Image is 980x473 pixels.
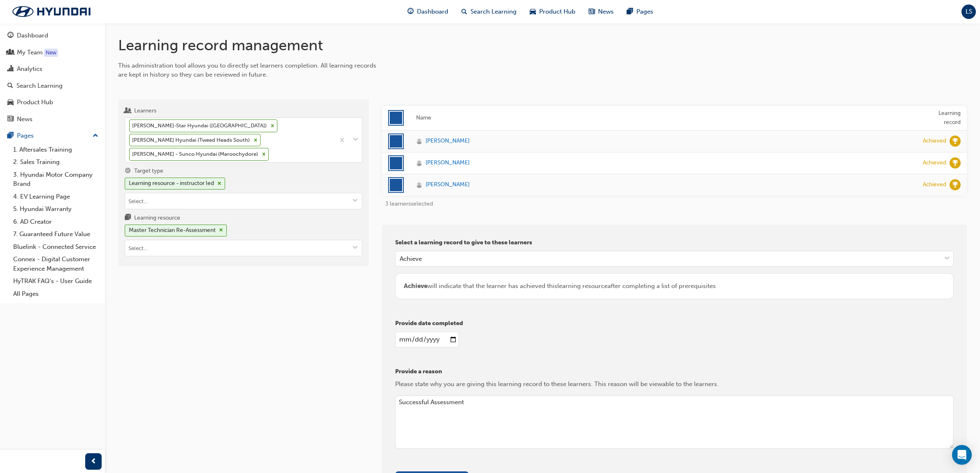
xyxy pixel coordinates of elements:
span: news-icon [7,116,14,123]
span: search-icon [7,82,13,90]
span: Pages [636,7,653,16]
a: news-iconNews [582,3,620,20]
span: chart-icon [7,66,14,73]
div: [PERSON_NAME] Hyundai (Tweed Heads South) [130,134,251,146]
a: 1. Aftersales Training [10,143,102,156]
a: guage-iconDashboard [401,3,455,20]
a: News [3,112,102,127]
div: Tooltip anchor [44,49,58,57]
span: prev-icon [91,457,97,467]
button: Pages [3,128,102,143]
textarea: Successful Assessment [395,396,954,449]
button: LS [961,5,976,19]
h1: Learning record management [118,36,967,54]
div: Achieve [400,254,422,263]
a: [PERSON_NAME] [416,158,910,168]
span: learningRecordVerb_ACHIEVE-icon [950,179,961,190]
div: Pages [17,131,34,140]
input: Learners[PERSON_NAME]-Star Hyundai ([GEOGRAPHIC_DATA])[PERSON_NAME] Hyundai (Tweed Heads South)[P... [270,150,271,157]
div: Analytics [17,64,42,74]
span: Please state why you are giving this learning record to these learners. This reason will be viewa... [395,380,719,388]
div: Achieved [923,181,946,189]
button: toggle menu [349,193,362,209]
span: [PERSON_NAME] [426,136,470,146]
a: 5. Hyundai Warranty [10,203,102,215]
a: search-iconSearch Learning [455,3,523,20]
a: Analytics [3,61,102,77]
div: Open Intercom Messenger [952,445,972,465]
a: My Team [3,45,102,60]
div: Learning resource [134,214,180,222]
span: users-icon [125,108,131,115]
span: people-icon [7,49,14,56]
a: Search Learning [3,78,102,94]
span: learningresource-icon [125,214,131,222]
div: [PERSON_NAME] - Sunco Hyundai (Maroochydore) [130,148,259,160]
span: [PERSON_NAME] [426,158,470,168]
div: Learners [134,107,156,115]
div: News [17,115,33,124]
th: Name [410,106,917,131]
input: Learning resourceMaster Technician Re-Assessmentcross-icontoggle menu [125,240,362,256]
input: enter a date [395,332,459,347]
span: learningRecordVerb_ACHIEVE-icon [950,136,961,147]
div: Product Hub [17,98,53,107]
span: 3 learners selected [385,200,433,207]
span: down-icon [352,198,358,205]
button: toggle menu [349,240,362,256]
a: pages-iconPages [620,3,660,20]
span: down-icon [353,135,358,145]
a: All Pages [10,288,102,300]
span: [PERSON_NAME] [426,180,470,190]
a: Product Hub [3,95,102,110]
span: guage-icon [7,32,14,40]
div: Achieved [923,159,946,167]
a: Dashboard [3,28,102,43]
span: car-icon [7,99,14,106]
div: Dashboard [17,31,48,40]
span: cross-icon [219,228,223,233]
span: Achieve [404,282,427,290]
span: Product Hub [539,7,575,16]
a: 6. AD Creator [10,215,102,228]
span: learningRecordVerb_ACHIEVE-icon [950,157,961,169]
span: Dashboard [417,7,448,16]
a: Connex - Digital Customer Experience Management [10,253,102,275]
div: Master Technician Re-Assessment [129,226,216,235]
span: down-icon [352,245,358,252]
a: 4. EV Learning Page [10,190,102,203]
a: HyTRAK FAQ's - User Guide [10,275,102,288]
a: 7. Guaranteed Future Value [10,228,102,241]
span: search-icon [461,7,467,17]
span: news-icon [589,7,595,17]
img: Trak [4,3,99,20]
div: This administration tool allows you to directly set learners completion. All learning records are... [118,61,386,80]
div: Search Learning [16,81,63,91]
span: target-icon [125,168,131,175]
span: guage-icon [407,7,414,17]
span: pages-icon [627,7,633,17]
a: 2. Sales Training [10,156,102,169]
span: News [598,7,614,16]
p: Provide date completed [395,319,954,328]
div: Achieved [923,137,946,145]
span: Search Learning [470,7,517,16]
div: [PERSON_NAME]-Star Hyundai ([GEOGRAPHIC_DATA]) [130,120,268,132]
span: car-icon [530,7,536,17]
div: Learning resource - instructor led [129,179,214,188]
div: will indicate that the learner has achieved this learning resource after completing a list of pre... [404,281,945,291]
span: LS [966,7,972,16]
span: cross-icon [217,181,221,186]
span: pages-icon [7,132,14,140]
span: down-icon [944,253,950,264]
div: Learning record [923,109,961,127]
a: car-iconProduct Hub [523,3,582,20]
a: [PERSON_NAME] [416,136,910,146]
p: Select a learning record to give to these learners [395,238,954,248]
div: My Team [17,48,43,57]
a: Bluelink - Connected Service [10,241,102,253]
a: 3. Hyundai Motor Company Brand [10,169,102,190]
span: up-icon [93,131,98,141]
button: DashboardMy TeamAnalyticsSearch LearningProduct HubNews [3,26,102,128]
